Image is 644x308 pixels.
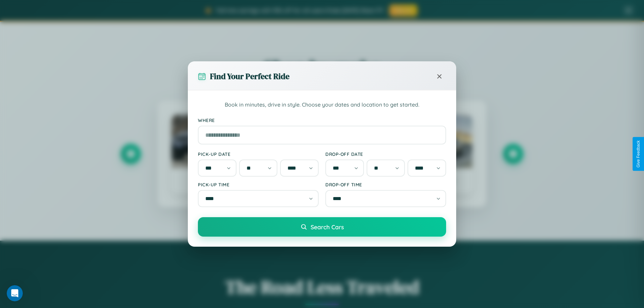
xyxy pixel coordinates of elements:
[198,182,319,187] label: Pick-up Time
[325,151,446,157] label: Drop-off Date
[325,182,446,187] label: Drop-off Time
[198,151,319,157] label: Pick-up Date
[311,223,344,231] span: Search Cars
[198,217,446,237] button: Search Cars
[210,71,289,82] h3: Find Your Perfect Ride
[198,101,446,109] p: Book in minutes, drive in style. Choose your dates and location to get started.
[198,117,446,123] label: Where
